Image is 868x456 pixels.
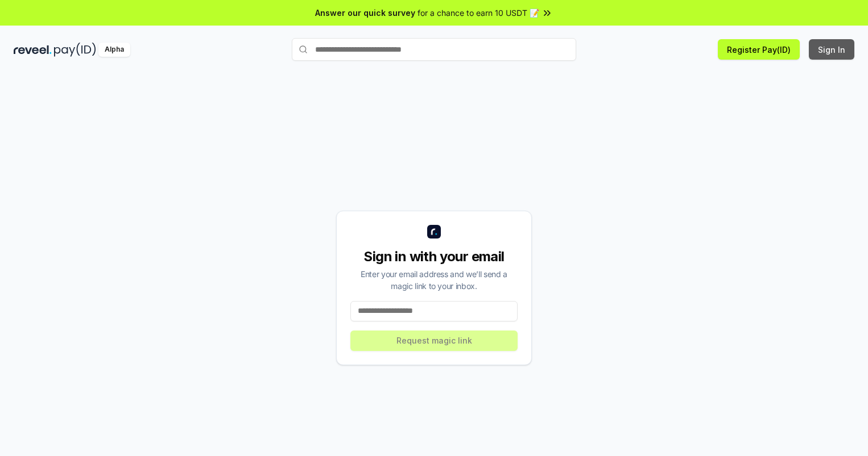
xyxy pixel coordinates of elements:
[14,43,52,57] img: reveel_dark
[809,39,854,60] button: Sign In
[315,7,415,19] span: Answer our quick survey
[718,39,800,60] button: Register Pay(ID)
[427,225,441,239] img: logo_small
[54,43,96,57] img: pay_id
[418,7,539,19] span: for a chance to earn 10 USDT 📝
[98,43,130,57] div: Alpha
[350,248,518,266] div: Sign in with your email
[350,268,518,292] div: Enter your email address and we’ll send a magic link to your inbox.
